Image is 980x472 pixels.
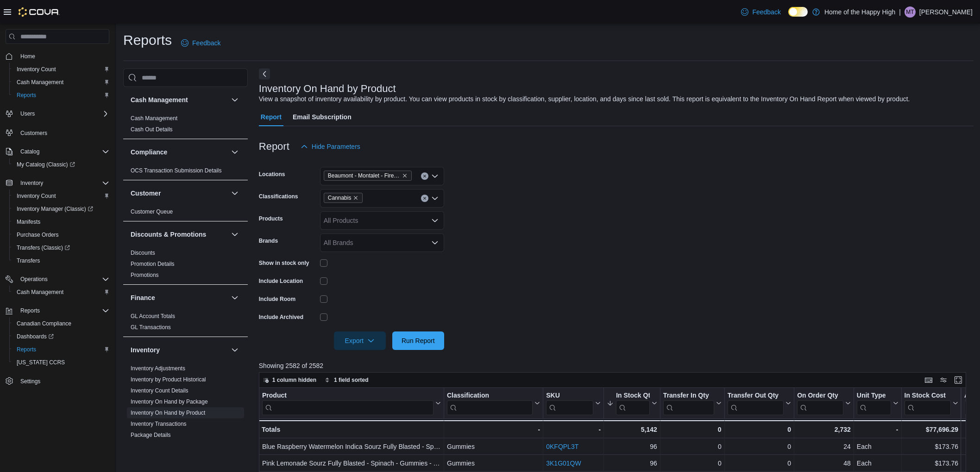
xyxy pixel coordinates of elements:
[447,441,540,452] div: Gummies
[131,261,175,267] a: Promotion Details
[131,260,175,268] span: Promotion Details
[20,307,40,314] span: Reports
[13,90,109,101] span: Reports
[259,237,278,245] label: Brands
[262,392,441,415] button: Product
[857,392,891,415] div: Unit Type
[324,193,363,203] span: Cannabis
[857,392,891,400] div: Unit Type
[447,392,533,400] div: Classification
[259,215,283,222] label: Products
[9,215,113,228] button: Manifests
[857,441,898,452] div: Each
[17,50,109,62] span: Home
[131,250,155,256] a: Discounts
[13,331,109,342] span: Dashboards
[9,228,113,241] button: Purchase Orders
[17,274,51,285] button: Operations
[13,216,109,227] span: Manifests
[546,392,593,400] div: SKU
[2,374,113,388] button: Settings
[353,195,358,201] button: Remove Cannabis from selection in this group
[13,190,60,202] a: Inventory Count
[131,249,155,257] span: Discounts
[262,458,441,469] div: Pink Lemonade Sourz Fully Blasted - Spinach - Gummies - 1 x 10mg
[9,158,113,171] a: My Catalog (Classic)
[13,203,97,215] a: Inventory Manager (Classic)
[13,287,109,298] span: Cash Management
[9,286,113,299] button: Cash Management
[259,374,320,386] button: 1 column hidden
[259,94,910,104] div: View a snapshot of inventory availability by product. You can view products in stock by classific...
[131,324,171,331] span: GL Transactions
[953,374,964,386] button: Enter fullscreen
[17,274,109,285] span: Operations
[9,317,113,330] button: Canadian Compliance
[131,293,227,302] button: Finance
[20,53,35,60] span: Home
[431,239,439,246] button: Open list of options
[131,420,187,428] span: Inventory Transactions
[17,218,40,226] span: Manifests
[663,392,722,415] button: Transfer In Qty
[9,254,113,267] button: Transfers
[259,361,974,370] p: Showing 2582 of 2582
[131,376,206,383] a: Inventory by Product Historical
[904,392,958,415] button: In Stock Cost
[13,242,109,253] span: Transfers (Classic)
[131,126,173,133] a: Cash Out Details
[259,83,396,94] h3: Inventory On Hand by Product
[17,146,109,157] span: Catalog
[13,287,67,298] a: Cash Management
[13,344,40,355] a: Reports
[9,202,113,215] a: Inventory Manager (Classic)
[131,167,222,174] span: OCS Transaction Submission Details
[616,392,650,400] div: In Stock Qty
[9,343,113,356] button: Reports
[938,374,949,386] button: Display options
[546,443,578,450] a: 0KFQPL3T
[17,146,43,157] button: Catalog
[123,206,248,221] div: Customer
[13,90,40,101] a: Reports
[607,424,657,435] div: 5,142
[13,64,109,75] span: Inventory Count
[259,141,289,152] h3: Report
[431,217,439,224] button: Open list of options
[131,398,208,405] span: Inventory On Hand by Package
[607,458,657,469] div: 96
[131,376,206,383] span: Inventory by Product Historical
[13,159,79,170] a: My Catalog (Classic)
[447,424,540,435] div: -
[607,441,657,452] div: 96
[131,230,227,239] button: Discounts & Promotions
[177,34,224,52] a: Feedback
[259,259,309,267] label: Show in stock only
[9,76,113,89] button: Cash Management
[2,145,113,158] button: Catalog
[17,92,36,99] span: Reports
[259,313,303,321] label: Include Archived
[904,441,958,452] div: $173.76
[421,195,428,202] button: Clear input
[904,392,950,415] div: In Stock Cost
[607,392,657,415] button: In Stock Qty
[131,230,206,239] h3: Discounts & Promotions
[131,115,177,122] span: Cash Management
[663,392,714,415] div: Transfer In Qty
[752,7,780,17] span: Feedback
[19,7,60,17] img: Cova
[131,271,159,279] span: Promotions
[904,392,950,400] div: In Stock Cost
[9,190,113,202] button: Inventory Count
[906,6,914,18] span: MT
[9,356,113,369] button: [US_STATE] CCRS
[131,365,185,372] span: Inventory Adjustments
[328,193,352,202] span: Cannabis
[13,344,109,355] span: Reports
[131,324,171,331] a: GL Transactions
[857,458,898,469] div: Each
[17,51,39,62] a: Home
[131,167,222,174] a: OCS Transaction Submission Details
[797,458,851,469] div: 48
